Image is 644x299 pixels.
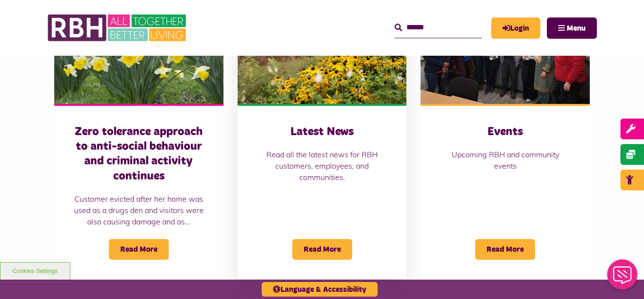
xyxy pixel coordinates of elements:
[439,149,571,171] p: Upcoming RBH and community events
[491,17,540,39] a: MyRBH
[73,193,205,227] p: Customer evicted after her home was used as a drugs den and visitors were also causing damage and...
[73,125,205,184] h3: Zero tolerance approach to anti-social behaviour and criminal activity continues
[475,239,535,260] span: Read More
[109,239,169,260] span: Read More
[547,17,597,39] button: Navigation
[256,149,388,183] p: Read all the latest news for RBH customers, employees, and communities.
[262,282,378,297] button: Language & Accessibility
[567,25,586,32] span: Menu
[439,125,571,139] h3: Events
[395,17,482,38] input: Search
[602,256,644,299] iframe: Netcall Web Assistant for live chat
[292,239,352,260] span: Read More
[47,9,189,46] img: RBH
[256,125,388,139] h3: Latest News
